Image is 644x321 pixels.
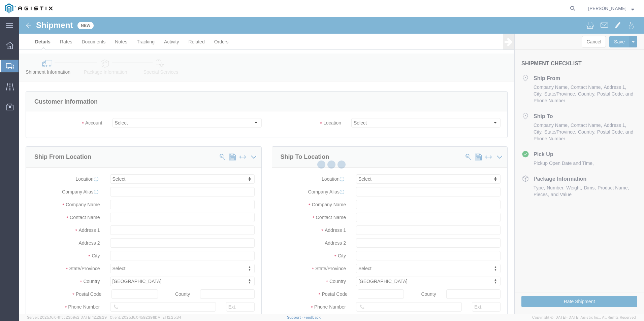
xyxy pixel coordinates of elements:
img: logo [5,3,53,13]
a: Feedback [303,315,321,319]
span: Server: 2025.16.0-1ffcc23b9e2 [27,315,107,319]
span: [DATE] 12:25:34 [154,315,181,319]
button: [PERSON_NAME] [588,4,635,12]
span: Saythong Sourinthone [588,5,626,12]
span: Copyright © [DATE]-[DATE] Agistix Inc., All Rights Reserved [532,315,636,320]
span: [DATE] 12:29:29 [79,315,107,319]
a: Support [287,315,304,319]
span: Client: 2025.16.0-1592391 [110,315,181,319]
